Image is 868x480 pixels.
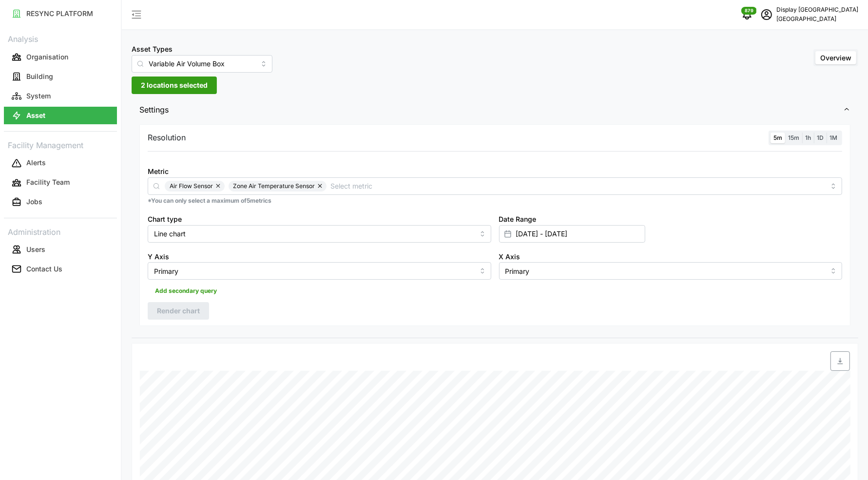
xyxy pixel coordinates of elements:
[757,5,776,24] button: schedule
[26,111,45,120] p: Asset
[4,87,117,105] button: System
[805,134,811,141] span: 1h
[26,177,70,187] p: Facility Team
[4,193,117,211] button: Jobs
[788,134,799,141] span: 15m
[4,154,117,173] a: Alerts
[829,134,837,141] span: 1M
[4,47,117,67] a: Organisation
[26,197,42,207] p: Jobs
[820,54,851,62] span: Overview
[4,31,117,45] p: Analysis
[737,5,757,24] button: notifications
[745,7,753,14] span: 879
[148,284,224,298] button: Add secondary query
[4,241,117,258] button: Users
[148,262,491,280] input: Select Y axis
[4,224,117,238] p: Administration
[148,214,182,225] label: Chart type
[26,72,53,81] p: Building
[4,4,117,23] a: RESYNC PLATFORM
[4,154,117,172] button: Alerts
[4,67,117,86] a: Building
[233,181,315,192] span: Zone Air Temperature Sensor
[499,251,521,262] label: X Axis
[170,181,213,192] span: Air Flow Sensor
[4,48,117,66] button: Organisation
[4,174,117,192] button: Facility Team
[148,197,842,205] p: *You can only select a maximum of 5 metrics
[4,5,117,22] button: RESYNC PLATFORM
[26,158,46,168] p: Alerts
[4,137,117,152] p: Facility Management
[26,245,45,254] p: Users
[4,240,117,259] a: Users
[148,225,491,243] input: Select chart type
[4,107,117,124] button: Asset
[148,251,169,262] label: Y Axis
[148,132,186,144] p: Resolution
[148,302,209,320] button: Render chart
[499,225,645,243] input: Select date range
[4,260,117,278] button: Contact Us
[4,173,117,192] a: Facility Team
[26,91,51,101] p: System
[132,44,173,55] label: Asset Types
[4,259,117,279] a: Contact Us
[141,77,208,94] span: 2 locations selected
[26,52,68,62] p: Organisation
[148,166,169,177] label: Metric
[499,214,537,225] label: Date Range
[132,122,858,338] div: Settings
[139,98,843,122] span: Settings
[330,180,825,191] input: Select metric
[4,192,117,212] a: Jobs
[776,15,858,24] p: [GEOGRAPHIC_DATA]
[4,68,117,85] button: Building
[499,262,843,280] input: Select X axis
[155,284,217,298] span: Add secondary query
[4,86,117,106] a: System
[132,98,858,122] button: Settings
[26,264,62,274] p: Contact Us
[157,303,200,319] span: Render chart
[4,106,117,125] a: Asset
[817,134,824,141] span: 1D
[132,77,217,94] button: 2 locations selected
[776,5,858,15] p: Display [GEOGRAPHIC_DATA]
[26,9,93,19] p: RESYNC PLATFORM
[773,134,782,141] span: 5m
